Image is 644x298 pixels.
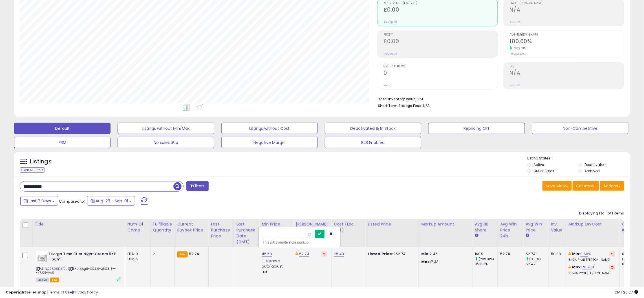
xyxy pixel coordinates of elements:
span: Compared to: [59,199,85,204]
span: N/A [423,103,430,108]
b: Max: [572,264,582,270]
p: 2.46 [421,251,468,257]
span: Aug-26 - Sep-01 [96,198,128,204]
div: Markup on Cost [568,221,617,227]
small: 209.31% [512,46,526,51]
button: Actions [600,181,624,191]
div: 52.47 [526,262,548,267]
div: [PERSON_NAME] [295,221,329,227]
button: Repricing Off [428,123,525,134]
h2: 100.00% [510,38,624,46]
span: Net Revenue (Exc. VAT) [383,2,498,5]
label: Archived [585,168,600,173]
button: FBM [14,137,111,148]
button: Negative Margin [221,137,318,148]
button: Filters [186,181,208,191]
div: FBA: 0 [127,251,146,257]
span: Profit [383,33,498,36]
p: 16.68% Profit [PERSON_NAME] [568,271,615,275]
div: Avg BB Share [475,221,495,233]
div: £52.74 [368,251,414,257]
a: Privacy Policy [73,290,98,295]
div: seller snap | | [6,290,98,295]
strong: Min: [421,251,430,257]
div: Cost (Exc. VAT) [334,221,363,233]
div: % [568,265,615,275]
h2: N/A [510,6,624,14]
b: Total Inventory Value: [378,97,416,101]
strong: Max: [421,259,431,264]
button: Aug-26 - Sep-01 [87,196,135,206]
div: 32.33% [475,262,498,267]
div: Fulfillable Quantity [153,221,172,233]
div: Listed Price [368,221,416,227]
div: 52.74 [500,251,519,257]
button: B2B Enabled [325,137,421,148]
label: Active [534,162,544,167]
small: Prev: 0 [383,84,391,87]
small: FBA [177,251,188,258]
p: 7.33 [421,259,468,264]
button: Non-Competitive [532,123,628,134]
b: Min: [572,251,581,257]
a: Terms of Use [48,290,72,295]
small: Prev: N/A [510,84,521,87]
span: Ordered Items [383,65,498,68]
span: ROI [510,65,624,68]
span: Last 7 Days [29,198,51,204]
a: B08B8D5F7L [48,266,67,271]
a: 28.76 [582,264,592,270]
small: Prev: N/A [510,21,521,24]
b: Listed Price: [368,251,393,257]
img: 318y6HHy6qL._SL40_.jpg [36,251,47,263]
div: Ordered Items [622,221,643,233]
div: % [568,251,615,262]
div: Last Purchase Price [211,221,231,239]
div: Avg Win Price 24h. [500,221,521,239]
small: (0%) [622,257,630,261]
div: Last Purchase Date (GMT) [236,221,257,245]
div: Disable auto adjust min [262,258,289,274]
p: 6.49% Profit [PERSON_NAME] [568,258,615,262]
small: Avg BB Share. [475,233,478,238]
small: Prev: 32.33% [510,52,525,56]
button: Deactivated & In Stock [325,123,421,134]
span: Profit [PERSON_NAME] [510,2,624,5]
button: Columns [573,181,599,191]
button: Last 7 Days [20,196,58,206]
span: Columns [576,183,594,189]
div: Inv. value [551,221,564,233]
span: 2025-09-9 20:27 GMT [615,290,638,295]
small: Avg Win Price. [526,233,529,238]
div: Title [35,221,123,227]
div: This will override store markup [263,240,336,245]
th: The percentage added to the cost of goods (COGS) that forms the calculator for Min & Max prices. [566,219,620,247]
span: | SKU: qogit-30.59-250815---47.95-VA6 [36,266,116,275]
div: Min Price [262,221,291,227]
label: Deactivated [585,162,606,167]
div: 50.98 [551,251,562,257]
h5: Listings [30,158,52,166]
a: 45.58 [262,251,272,257]
button: Listings without Min/Max [118,123,214,134]
div: FBM: 2 [127,257,146,262]
h2: 0 [383,70,498,77]
span: All listings currently available for purchase on Amazon [36,278,49,282]
button: No sales 30d [118,137,214,148]
p: Listing States: [528,156,630,161]
small: (0.51%) [529,257,541,261]
li: £51 [378,95,620,102]
div: Num of Comp. [127,221,148,233]
a: 52.74 [299,251,309,257]
small: (209.31%) [478,257,494,261]
h2: £0.00 [383,6,498,14]
div: Current Buybox Price [177,221,206,233]
button: Listings without Cost [221,123,318,134]
div: Avg Win Price [526,221,546,233]
div: 52.74 [526,251,548,257]
div: Clear All Filters [20,167,45,173]
h2: N/A [510,70,624,77]
a: 25.49 [334,251,344,257]
div: Displaying 1 to 1 of 1 items [579,211,624,216]
button: Save View [542,181,572,191]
